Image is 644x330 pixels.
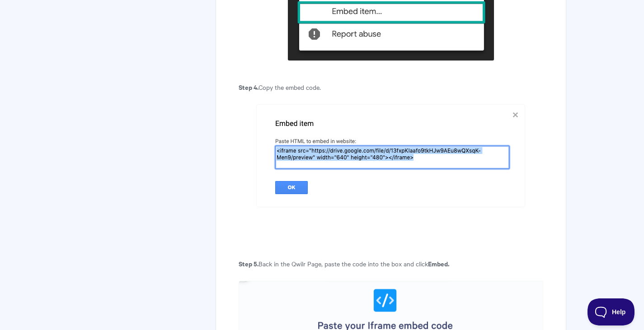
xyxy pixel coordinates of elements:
iframe: Toggle Customer Support [588,298,635,325]
strong: Step 4. [239,82,259,92]
strong: Embed. [428,259,449,268]
strong: Step 5. [239,259,259,268]
p: Copy the embed code. [239,82,543,93]
p: Back in the Qwilr Page, paste the code into the box and click [239,258,543,269]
